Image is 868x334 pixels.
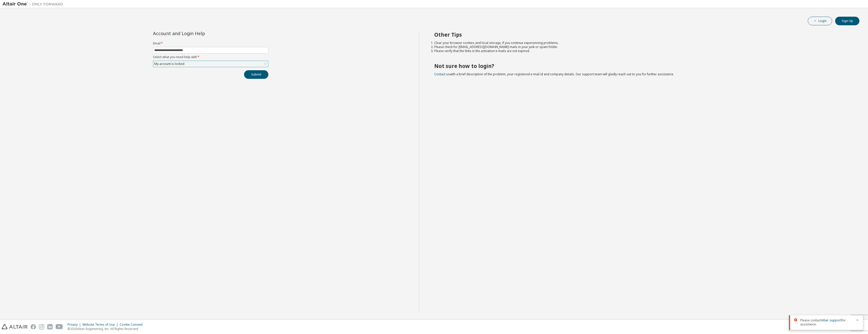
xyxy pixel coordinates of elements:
button: Login [808,17,832,25]
img: instagram.svg [39,324,44,329]
a: Altair support [821,318,841,322]
li: Please verify that the links in the activation e-mails are not expired. [434,49,851,53]
p: © 2025 Altair Engineering, Inc. All Rights Reserved. [68,327,146,331]
img: youtube.svg [56,324,63,329]
li: Please check for [EMAIL_ADDRESS][DOMAIN_NAME] mails in your junk or spam folder. [434,45,851,49]
li: Clear your browser cookies and local storage, if you continue experiencing problems. [434,41,851,45]
div: Website Terms of Use [82,323,120,327]
span: Please contact for assistance. [800,318,853,326]
div: Privacy [68,323,82,327]
div: My account is locked [154,61,185,67]
div: Account and Login Help [153,31,245,35]
img: Altair One [3,2,66,7]
div: My account is locked [153,61,268,67]
span: with a brief description of the problem, your registered e-mail id and company details. Our suppo... [434,72,674,76]
button: Sign Up [835,17,859,25]
label: Select what you need help with [153,55,268,59]
h2: Not sure how to login? [434,63,851,69]
img: facebook.svg [31,324,36,329]
label: Email [153,41,268,45]
div: Cookie Consent [120,323,146,327]
img: linkedin.svg [47,324,53,329]
a: Contact us [434,72,450,76]
img: altair_logo.svg [2,324,28,329]
button: Submit [244,70,268,79]
h2: Other Tips [434,31,851,38]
